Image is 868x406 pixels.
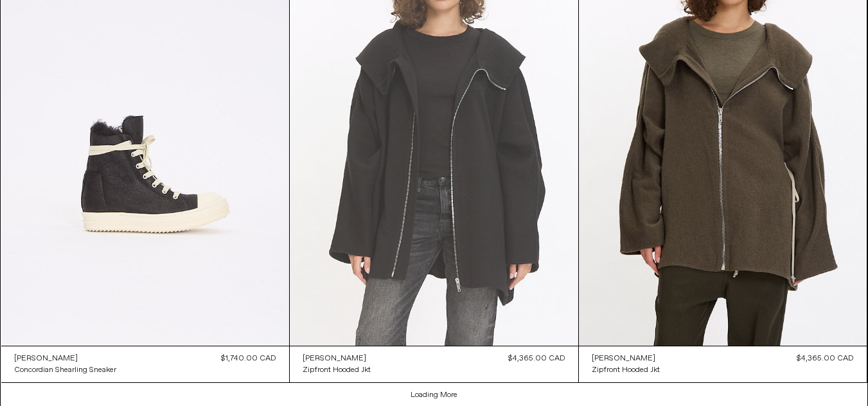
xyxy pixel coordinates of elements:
a: [PERSON_NAME] [592,353,660,364]
a: [PERSON_NAME] [14,353,116,364]
a: Concordian Shearling Sneaker [14,364,116,376]
div: Zipfront Hooded Jkt [592,365,660,376]
a: Loading More [411,390,457,400]
div: [PERSON_NAME] [14,353,78,364]
div: Concordian Shearling Sneaker [14,365,116,376]
div: [PERSON_NAME] [303,353,366,364]
a: [PERSON_NAME] [303,353,371,364]
a: Zipfront Hooded Jkt [592,364,660,376]
div: $1,740.00 CAD [221,353,276,364]
div: $4,365.00 CAD [508,353,565,364]
div: Zipfront Hooded Jkt [303,365,371,376]
div: $4,365.00 CAD [797,353,854,364]
a: Zipfront Hooded Jkt [303,364,371,376]
div: [PERSON_NAME] [592,353,655,364]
